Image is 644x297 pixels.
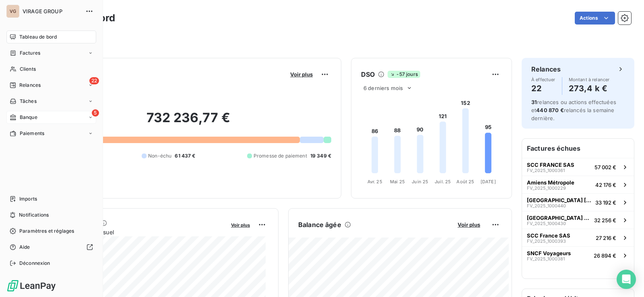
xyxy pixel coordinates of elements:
[522,229,634,246] button: SCC France SASFV_2025_100039327 216 €
[527,168,565,173] span: FV_2025_1000361
[23,8,80,14] span: VIRAGE GROUP
[522,246,634,264] button: SNCF VoyageursFV_2025_100038126 894 €
[6,5,19,18] div: VG
[20,49,40,57] span: Factures
[19,244,30,251] span: Aide
[456,179,474,184] tspan: Août 25
[531,99,537,105] span: 31
[19,195,37,203] span: Imports
[19,211,49,219] span: Notifications
[288,71,315,78] button: Voir plus
[6,241,96,254] a: Aide
[20,130,44,137] span: Paiements
[45,110,331,134] h2: 732 236,77 €
[6,279,56,292] img: Logo LeanPay
[527,203,566,208] span: FV_2025_1000440
[596,235,616,241] span: 27 216 €
[522,211,634,229] button: [GEOGRAPHIC_DATA] [GEOGRAPHIC_DATA]FV_2025_100043032 256 €
[455,221,483,228] button: Voir plus
[569,77,610,82] span: Montant à relancer
[481,179,496,184] tspan: [DATE]
[527,186,566,190] span: FV_2025_1000229
[20,66,36,73] span: Clients
[569,82,610,95] h4: 273,4 k €
[594,164,616,170] span: 57 002 €
[522,158,634,176] button: SCC FRANCE SASFV_2025_100036157 002 €
[19,33,57,41] span: Tableau de bord
[229,221,252,228] button: Voir plus
[527,162,574,168] span: SCC FRANCE SAS
[617,270,636,289] div: Open Intercom Messenger
[435,179,451,184] tspan: Juil. 25
[367,179,382,184] tspan: Avr. 25
[522,176,634,193] button: Amiens MétropoleFV_2025_100022942 176 €
[412,179,428,184] tspan: Juin 25
[89,77,99,84] span: 22
[19,82,41,89] span: Relances
[148,152,171,160] span: Non-échu
[531,99,616,121] span: relances ou actions effectuées et relancés la semaine dernière.
[527,221,566,226] span: FV_2025_1000430
[527,179,574,186] span: Amiens Métropole
[92,109,99,117] span: 5
[594,217,616,223] span: 32 256 €
[575,12,615,25] button: Actions
[522,193,634,211] button: [GEOGRAPHIC_DATA] [GEOGRAPHIC_DATA]FV_2025_100044033 192 €
[231,222,250,228] span: Voir plus
[175,152,195,160] span: 61 437 €
[361,70,375,79] h6: DSO
[527,250,571,256] span: SNCF Voyageurs
[527,232,570,239] span: SCC France SAS
[388,71,420,78] span: -57 jours
[595,182,616,188] span: 42 176 €
[531,64,561,74] h6: Relances
[536,107,563,113] span: 440 870 €
[531,77,555,82] span: À effectuer
[45,228,225,236] span: Chiffre d'affaires mensuel
[254,152,307,160] span: Promesse de paiement
[594,252,616,259] span: 26 894 €
[531,82,555,95] h4: 22
[20,98,37,105] span: Tâches
[527,239,566,244] span: FV_2025_1000393
[522,139,634,158] h6: Factures échues
[19,260,50,267] span: Déconnexion
[527,256,565,261] span: FV_2025_1000381
[363,85,403,91] span: 6 derniers mois
[19,227,74,235] span: Paramètres et réglages
[290,71,313,78] span: Voir plus
[298,220,341,229] h6: Balance âgée
[458,221,480,228] span: Voir plus
[595,199,616,206] span: 33 192 €
[20,114,37,121] span: Banque
[310,152,331,160] span: 19 349 €
[390,179,405,184] tspan: Mai 25
[527,215,591,221] span: [GEOGRAPHIC_DATA] [GEOGRAPHIC_DATA]
[527,197,592,203] span: [GEOGRAPHIC_DATA] [GEOGRAPHIC_DATA]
